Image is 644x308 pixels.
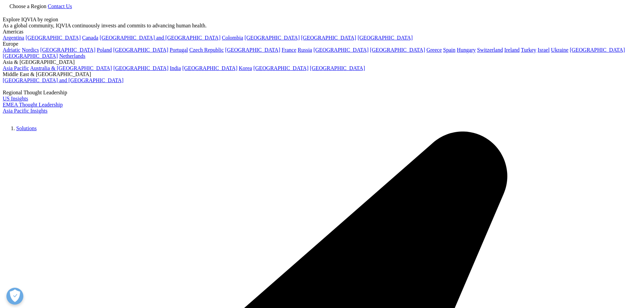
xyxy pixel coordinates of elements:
a: Greece [426,47,442,53]
div: Asia & [GEOGRAPHIC_DATA] [3,59,641,65]
div: Regional Thought Leadership [3,90,641,96]
a: [GEOGRAPHIC_DATA] [358,35,413,41]
a: [GEOGRAPHIC_DATA] [370,47,425,53]
a: Netherlands [59,53,85,59]
a: Contact Us [48,3,72,9]
a: [GEOGRAPHIC_DATA] [570,47,625,53]
button: Open Preferences [6,288,23,305]
div: Middle East & [GEOGRAPHIC_DATA] [3,71,641,77]
a: Korea [239,65,252,71]
a: France [282,47,296,53]
a: Ireland [504,47,520,53]
a: US Insights [3,96,28,101]
a: [GEOGRAPHIC_DATA] and [GEOGRAPHIC_DATA] [100,35,220,41]
a: [GEOGRAPHIC_DATA] [113,47,168,53]
a: [GEOGRAPHIC_DATA] and [GEOGRAPHIC_DATA] [3,77,123,83]
span: Choose a Region [9,3,46,9]
a: [GEOGRAPHIC_DATA] [3,53,58,59]
div: Europe [3,41,641,47]
a: Nordics [22,47,39,53]
a: Czech Republic [189,47,224,53]
a: Colombia [222,35,243,41]
a: Russia [298,47,312,53]
a: Poland [97,47,112,53]
a: [GEOGRAPHIC_DATA] [253,65,308,71]
a: [GEOGRAPHIC_DATA] [301,35,356,41]
div: Americas [3,29,641,35]
a: Turkey [521,47,536,53]
a: [GEOGRAPHIC_DATA] [40,47,95,53]
a: Adriatic [3,47,20,53]
a: Asia Pacific Insights [3,108,47,114]
a: EMEA Thought Leadership [3,102,63,108]
div: Explore IQVIA by region [3,17,641,23]
a: Canada [82,35,98,41]
a: Solutions [16,125,37,131]
a: Asia Pacific [3,65,29,71]
a: Spain [443,47,455,53]
a: [GEOGRAPHIC_DATA] [244,35,300,41]
a: Israel [538,47,550,53]
a: [GEOGRAPHIC_DATA] [26,35,81,41]
a: Switzerland [477,47,503,53]
a: Hungary [457,47,476,53]
a: [GEOGRAPHIC_DATA] [182,65,237,71]
a: [GEOGRAPHIC_DATA] [313,47,368,53]
a: [GEOGRAPHIC_DATA] [310,65,365,71]
a: India [170,65,181,71]
div: As a global community, IQVIA continuously invests and commits to advancing human health. [3,23,641,29]
a: [GEOGRAPHIC_DATA] [113,65,168,71]
a: Ukraine [551,47,569,53]
a: Australia & [GEOGRAPHIC_DATA] [30,65,112,71]
a: Argentina [3,35,24,41]
a: [GEOGRAPHIC_DATA] [225,47,280,53]
a: Portugal [170,47,188,53]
